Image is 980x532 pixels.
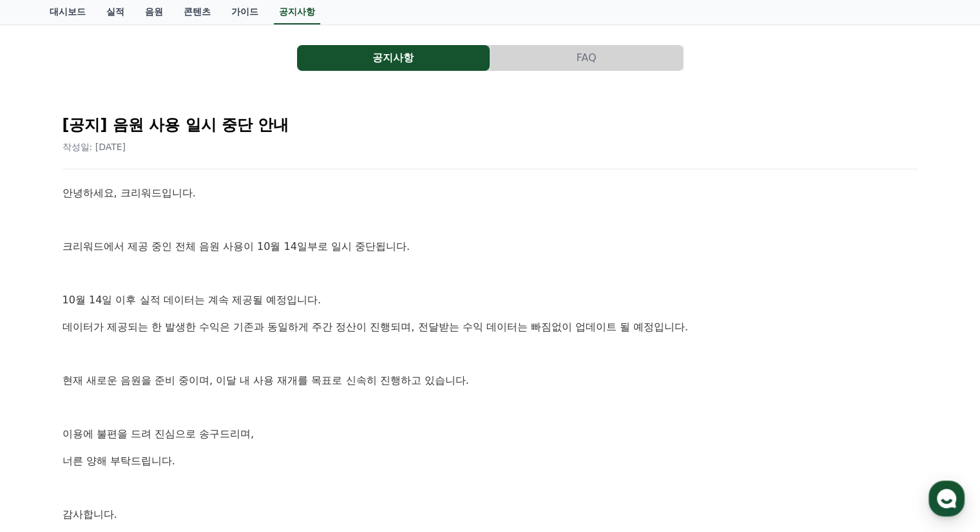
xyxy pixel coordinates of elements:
[490,45,684,71] a: FAQ
[62,115,918,135] h2: [공지] 음원 사용 일시 중단 안내
[118,428,133,439] span: 대화
[62,453,918,470] p: 너른 양해 부탁드립니다.
[297,45,490,71] a: 공지사항
[199,428,215,438] span: 설정
[490,45,683,71] button: FAQ
[85,408,166,441] a: 대화
[62,506,918,523] p: 감사합니다.
[62,319,918,336] p: 데이터가 제공되는 한 발생한 수익은 기존과 동일하게 주간 정산이 진행되며, 전달받는 수익 데이터는 빠짐없이 업데이트 될 예정입니다.
[297,45,490,71] button: 공지사항
[166,408,247,441] a: 설정
[62,185,918,202] p: 안녕하세요, 크리워드입니다.
[4,408,85,441] a: 홈
[62,426,918,442] p: 이용에 불편을 드려 진심으로 송구드리며,
[62,142,126,152] span: 작성일: [DATE]
[62,238,918,255] p: 크리워드에서 제공 중인 전체 음원 사용이 10월 14일부로 일시 중단됩니다.
[62,292,918,309] p: 10월 14일 이후 실적 데이터는 계속 제공될 예정입니다.
[41,428,48,438] span: 홈
[62,372,918,389] p: 현재 새로운 음원을 준비 중이며, 이달 내 사용 재개를 목표로 신속히 진행하고 있습니다.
